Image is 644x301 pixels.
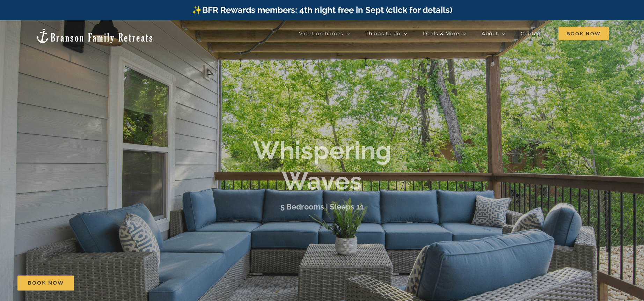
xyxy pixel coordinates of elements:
[299,31,343,36] span: Vacation homes
[366,27,407,41] a: Things to do
[299,27,350,41] a: Vacation homes
[280,202,364,211] h3: 5 Bedrooms | Sleeps 11
[253,135,391,195] b: Whispering Waves
[35,28,154,44] img: Branson Family Retreats Logo
[366,31,401,36] span: Things to do
[521,31,543,36] span: Contact
[28,280,64,286] span: Book Now
[482,27,505,41] a: About
[423,31,459,36] span: Deals & More
[192,5,452,15] a: ✨BFR Rewards members: 4th night free in Sept (click for details)
[521,27,543,41] a: Contact
[482,31,498,36] span: About
[423,27,466,41] a: Deals & More
[558,27,609,40] span: Book Now
[17,276,74,291] a: Book Now
[299,27,609,41] nav: Main Menu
